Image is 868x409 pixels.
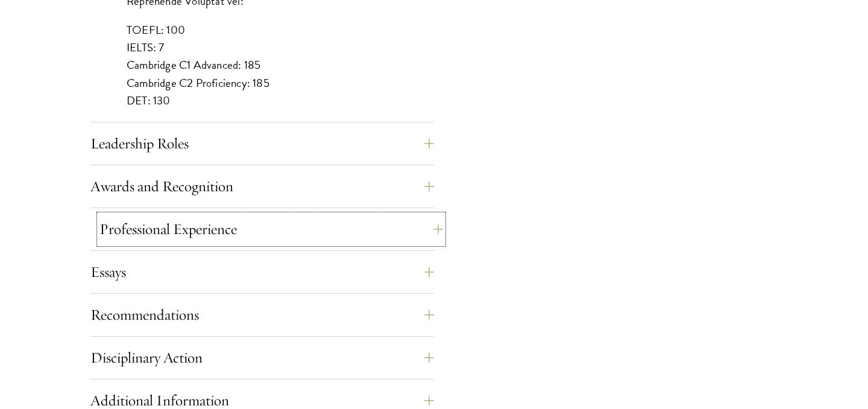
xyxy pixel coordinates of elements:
button: Professional Experience [99,215,443,244]
button: Leadership Roles [90,129,434,158]
button: Recommendations [90,300,434,329]
button: Disciplinary Action [90,343,434,372]
button: Essays [90,258,434,287]
button: Awards and Recognition [90,172,434,201]
p: TOEFL: 100 IELTS: 7 Cambridge C1 Advanced: 185 Cambridge C2 Proficiency: 185 DET: 130 [127,21,398,109]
